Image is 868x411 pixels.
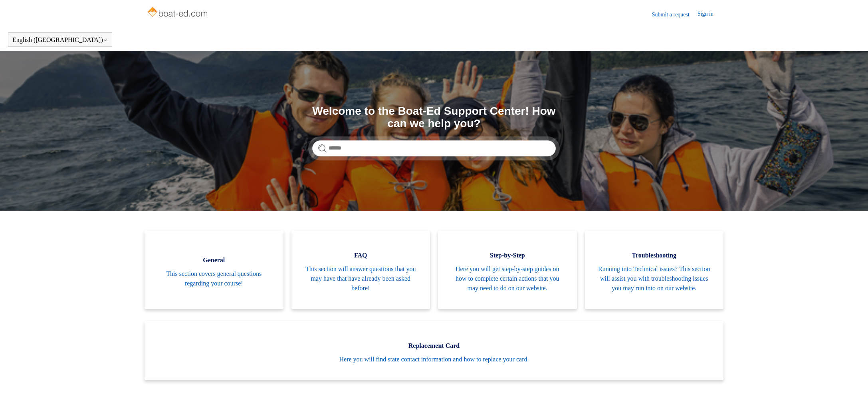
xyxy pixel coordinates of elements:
[312,140,556,156] input: Search
[157,255,271,265] span: General
[157,355,711,364] span: Here you will find state contact information and how to replace your card.
[450,251,565,260] span: Step-by-Step
[585,231,724,309] a: Troubleshooting Running into Technical issues? This section will assist you with troubleshooting ...
[145,231,283,309] a: General This section covers general questions regarding your course!
[303,264,418,293] span: This section will answer questions that you may have that have already been asked before!
[157,341,711,351] span: Replacement Card
[841,384,862,405] div: Live chat
[698,10,721,19] a: Sign in
[652,10,698,19] a: Submit a request
[303,251,418,260] span: FAQ
[597,264,712,293] span: Running into Technical issues? This section will assist you with troubleshooting issues you may r...
[312,105,556,130] h1: Welcome to the Boat-Ed Support Center! How can we help you?
[597,251,712,260] span: Troubleshooting
[291,231,430,309] a: FAQ This section will answer questions that you may have that have already been asked before!
[450,264,565,293] span: Here you will get step-by-step guides on how to complete certain actions that you may need to do ...
[145,321,723,380] a: Replacement Card Here you will find state contact information and how to replace your card.
[147,5,210,21] img: Boat-Ed Help Center home page
[438,231,577,309] a: Step-by-Step Here you will get step-by-step guides on how to complete certain actions that you ma...
[157,269,271,288] span: This section covers general questions regarding your course!
[12,36,108,44] button: English ([GEOGRAPHIC_DATA])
